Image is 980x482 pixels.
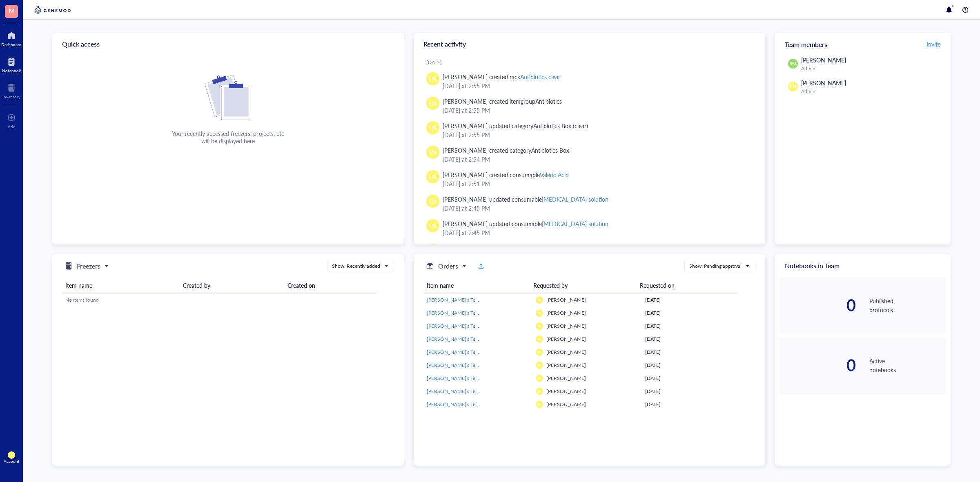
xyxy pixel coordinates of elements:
span: [PERSON_NAME]'s Test Item 2 [427,296,494,303]
span: [PERSON_NAME] [546,296,586,303]
div: Quick access [52,33,404,56]
span: [PERSON_NAME]'s Test Item 2 [427,388,494,395]
div: Antibiotics [535,97,562,105]
img: Cf+DiIyRRx+BTSbnYhsZzE9to3+AfuhVxcka4spAAAAAElFTkSuQmCC [205,75,251,120]
span: EN [790,83,796,90]
a: [PERSON_NAME]'s Test Item 2 [427,322,529,330]
a: EN[PERSON_NAME] updated consumable[MEDICAL_DATA] solution[DATE] at 2:45 PM [420,191,759,216]
div: [DATE] [645,322,735,330]
div: 0 [780,357,856,373]
span: M [9,5,15,16]
th: Requested by [530,278,637,293]
span: EN [429,172,437,181]
div: Show: Recently added [332,262,380,270]
h5: Orders [438,261,458,271]
span: EN [9,453,14,457]
div: [DATE] at 2:54 PM [443,155,752,164]
div: Valeric Acid [540,171,569,179]
h5: Freezers [77,261,100,271]
div: [DATE] [645,296,735,304]
span: [PERSON_NAME] [546,375,586,382]
div: Active notebooks [869,356,946,374]
a: [PERSON_NAME]'s Test Item 2 [427,375,529,382]
div: Admin [801,65,942,72]
img: genemod-logo [33,5,73,15]
div: [DATE] at 2:55 PM [443,130,752,139]
th: Requested on [637,278,730,293]
div: [PERSON_NAME] updated consumable [443,195,609,204]
span: EN [537,389,542,393]
a: [PERSON_NAME]'s Test Item 2 [427,309,529,317]
div: Notebook [2,68,21,73]
span: [PERSON_NAME] [546,335,586,342]
span: [PERSON_NAME]'s Test Item 2 [427,322,494,329]
span: [PERSON_NAME] [546,362,586,369]
span: [PERSON_NAME] [546,401,586,408]
div: [DATE] [645,362,735,369]
div: Antibiotics Box [531,146,569,154]
span: [PERSON_NAME] [801,56,846,64]
div: Antibiotics Box (clear) [533,122,588,130]
div: [PERSON_NAME] updated category [443,121,588,130]
span: SM [790,60,796,67]
div: [PERSON_NAME] updated consumable [443,219,609,228]
a: [PERSON_NAME]'s Test Item 2 [427,362,529,369]
span: [PERSON_NAME] [546,309,586,316]
span: [PERSON_NAME]'s Test Item 2 [427,375,494,382]
div: [DATE] [645,401,735,408]
span: EN [537,337,542,341]
button: Invite [926,38,941,51]
div: No items found [65,296,373,304]
span: Invite [927,40,940,48]
span: EN [429,197,437,206]
div: [MEDICAL_DATA] solution [542,220,608,228]
th: Item name [62,278,180,293]
div: Your recently accessed freezers, projects, etc will be displayed here [172,130,284,144]
div: [DATE] [426,59,759,66]
span: [PERSON_NAME] [546,388,586,395]
a: [PERSON_NAME]'s Test Item 2 [427,296,529,304]
div: [DATE] at 2:45 PM [443,228,752,237]
div: [PERSON_NAME] created consumable [443,170,569,179]
span: [PERSON_NAME]'s Test Item 2 [427,309,494,316]
span: [PERSON_NAME]'s Test Item 2 [427,362,494,369]
span: EN [537,376,542,380]
div: [PERSON_NAME] created itemgroup [443,97,562,106]
div: [DATE] at 2:55 PM [443,106,752,115]
a: [PERSON_NAME]'s Test Item 2 [427,401,529,408]
div: 0 [780,297,856,313]
div: [PERSON_NAME] created rack [443,72,560,81]
span: EN [429,148,437,157]
th: Created on [284,278,376,293]
th: Item name [423,278,530,293]
div: [DATE] [645,335,735,343]
a: Dashboard [1,29,22,47]
div: Team members [775,33,951,56]
span: EN [537,363,542,367]
span: EN [429,123,437,132]
span: EN [537,298,542,302]
a: EN[PERSON_NAME] created rackAntibiotics clear[DATE] at 2:55 PM [420,69,759,93]
a: EN[PERSON_NAME] created consumableValeric Acid[DATE] at 2:51 PM [420,167,759,191]
span: [PERSON_NAME] [546,322,586,329]
a: [PERSON_NAME]'s Test Item 2 [427,335,529,343]
div: [DATE] [645,309,735,317]
span: EN [429,74,437,83]
span: EN [537,311,542,315]
div: Admin [801,88,942,95]
div: [DATE] at 2:55 PM [443,81,752,90]
span: EN [537,402,542,406]
span: EN [429,221,437,230]
div: Show: Pending approval [689,262,742,270]
div: [DATE] [645,349,735,356]
div: Account [4,459,20,464]
a: [PERSON_NAME]'s Test Item 2 [427,388,529,395]
a: [PERSON_NAME]'s Test Item 2 [427,349,529,356]
div: [DATE] [645,388,735,395]
div: Add [8,124,16,129]
span: [PERSON_NAME]'s Test Item 2 [427,401,494,408]
div: [MEDICAL_DATA] solution [542,195,608,203]
span: EN [537,324,542,328]
div: [DATE] [645,375,735,382]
